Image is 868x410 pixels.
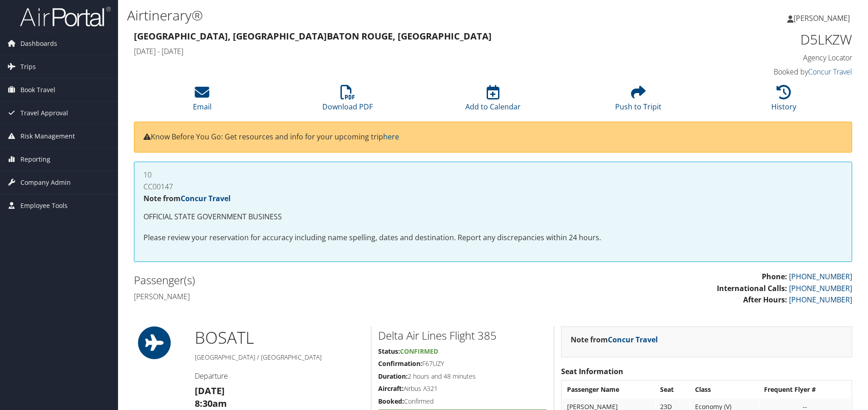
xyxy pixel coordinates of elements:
a: Add to Calendar [465,90,521,112]
strong: Booked: [378,397,404,405]
span: Travel Approval [20,102,68,124]
h2: Passenger(s) [134,272,486,288]
span: Employee Tools [20,194,68,217]
span: Trips [20,55,36,78]
h5: Confirmed [378,397,547,406]
p: Know Before You Go: Get resources and info for your upcoming trip [143,131,843,143]
th: Class [690,381,759,398]
img: airportal-logo.png [20,6,111,27]
h5: [GEOGRAPHIC_DATA] / [GEOGRAPHIC_DATA] [195,353,364,362]
strong: Note from [143,193,231,203]
a: Concur Travel [181,193,231,203]
strong: [GEOGRAPHIC_DATA], [GEOGRAPHIC_DATA] Baton Rouge, [GEOGRAPHIC_DATA] [134,30,492,42]
span: Confirmed [400,347,438,356]
h4: Booked by [683,67,852,77]
a: [PERSON_NAME] [787,5,859,32]
p: Please review your reservation for accuracy including name spelling, dates and destination. Repor... [143,232,843,244]
strong: International Calls: [717,283,787,293]
h1: Airtinerary® [127,6,615,25]
a: [PHONE_NUMBER] [789,283,852,293]
th: Frequent Flyer # [759,381,851,398]
h4: 10 [143,171,843,178]
strong: After Hours: [743,295,787,305]
strong: Duration: [378,372,408,380]
h5: Airbus A321 [378,384,547,393]
h4: [DATE] - [DATE] [134,46,669,56]
a: Download PDF [322,90,373,112]
th: Passenger Name [562,381,655,398]
span: Book Travel [20,79,55,101]
h1: BOS ATL [195,326,364,349]
span: [PERSON_NAME] [794,13,850,23]
h5: 2 hours and 48 minutes [378,372,547,381]
a: Concur Travel [608,335,658,345]
a: History [771,90,796,112]
span: Company Admin [20,171,71,194]
th: Seat [656,381,690,398]
strong: Seat Information [561,366,623,376]
strong: Status: [378,347,400,356]
h4: [PERSON_NAME] [134,291,486,301]
a: Email [193,90,212,112]
span: Dashboards [20,32,57,55]
a: [PHONE_NUMBER] [789,272,852,282]
h4: Agency Locator [683,53,852,63]
strong: Aircraft: [378,384,404,393]
strong: Note from [571,335,658,345]
h4: Departure [195,371,364,381]
a: Concur Travel [808,67,852,77]
h4: CC00147 [143,183,843,190]
strong: Confirmation: [378,359,422,368]
strong: Phone: [762,272,787,282]
a: Push to Tripit [615,90,661,112]
p: OFFICIAL STATE GOVERNMENT BUSINESS [143,211,843,223]
span: Reporting [20,148,50,171]
a: [PHONE_NUMBER] [789,295,852,305]
strong: [DATE] [195,385,225,397]
strong: 8:30am [195,397,227,410]
h5: F67UZY [378,359,547,368]
h2: Delta Air Lines Flight 385 [378,328,547,343]
h1: D5LKZW [683,30,852,49]
span: Risk Management [20,125,75,148]
a: here [383,132,399,142]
